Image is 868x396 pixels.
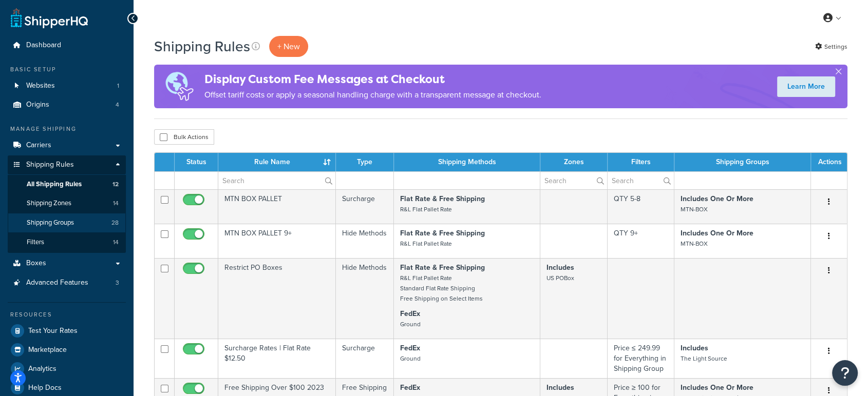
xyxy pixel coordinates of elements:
td: Surcharge [336,339,394,378]
span: 14 [113,238,119,247]
th: Filters [608,153,674,171]
small: Ground [400,354,421,363]
span: 3 [116,279,119,287]
small: US POBox [546,273,574,283]
button: Open Resource Center [832,360,858,386]
span: Shipping Groups [27,219,74,227]
strong: FedEx [400,382,420,393]
span: Shipping Zones [27,199,71,208]
th: Type [336,153,394,171]
td: Price ≤ 249.99 for Everything in Shipping Group [608,339,674,378]
div: Basic Setup [8,65,126,74]
span: Shipping Rules [26,161,74,169]
a: Shipping Groups 28 [8,213,126,232]
strong: Includes [546,262,574,273]
button: Bulk Actions [154,129,214,145]
th: Shipping Groups [674,153,811,171]
li: Advanced Features [8,273,126,292]
strong: Includes [546,382,574,393]
a: Websites 1 [8,76,126,95]
td: QTY 9+ [608,224,674,258]
small: Ground [400,320,421,329]
th: Actions [811,153,847,171]
span: 28 [111,219,119,227]
td: Surcharge [336,189,394,224]
a: Learn More [777,76,835,97]
span: Boxes [26,259,46,268]
strong: FedEx [400,308,420,319]
span: Help Docs [28,384,62,392]
h4: Display Custom Fee Messages at Checkout [204,71,541,88]
h1: Shipping Rules [154,36,250,56]
strong: Includes One Or More [681,228,753,239]
p: + New [269,36,308,57]
img: duties-banner-06bc72dcb5fe05cb3f9472aba00be2ae8eb53ab6f0d8bb03d382ba314ac3c341.png [154,65,204,108]
input: Search [540,172,607,189]
li: Shipping Zones [8,194,126,213]
a: Dashboard [8,36,126,55]
a: Marketplace [8,341,126,359]
li: All Shipping Rules [8,175,126,194]
small: MTN-BOX [681,205,708,214]
span: 14 [113,199,119,208]
li: Filters [8,233,126,252]
div: Manage Shipping [8,125,126,133]
span: Advanced Features [26,279,88,287]
small: The Light Source [681,354,727,363]
input: Search [218,172,335,189]
a: Shipping Rules [8,155,126,174]
td: Surcharge Rates | Flat Rate $12.50 [218,339,336,378]
span: Test Your Rates [28,327,78,335]
span: Origins [26,101,49,109]
strong: Flat Rate & Free Shipping [400,193,485,204]
a: Settings [815,39,847,54]
td: Hide Methods [336,224,394,258]
th: Zones [540,153,608,171]
a: ShipperHQ Home [11,8,88,28]
strong: Includes One Or More [681,193,753,204]
strong: Flat Rate & Free Shipping [400,228,485,239]
a: Advanced Features 3 [8,273,126,292]
td: MTN BOX PALLET 9+ [218,224,336,258]
span: Marketplace [28,346,67,354]
span: 1 [117,82,119,90]
p: Offset tariff costs or apply a seasonal handling charge with a transparent message at checkout. [204,88,541,102]
small: R&L Flat Pallet Rate [400,205,452,214]
a: Filters 14 [8,233,126,252]
a: Carriers [8,136,126,155]
small: MTN-BOX [681,239,708,248]
li: Websites [8,76,126,95]
th: Status [175,153,218,171]
small: R&L Flat Pallet Rate Standard Flat Rate Shipping Free Shipping on Select Items [400,273,483,303]
a: Shipping Zones 14 [8,194,126,213]
td: Hide Methods [336,258,394,339]
th: Rule Name : activate to sort column ascending [218,153,336,171]
small: R&L Flat Pallet Rate [400,239,452,248]
td: MTN BOX PALLET [218,189,336,224]
input: Search [608,172,674,189]
span: Websites [26,82,55,90]
span: Dashboard [26,41,61,50]
div: Resources [8,310,126,319]
span: 12 [112,180,119,189]
span: 4 [116,101,119,109]
a: Origins 4 [8,95,126,114]
a: Boxes [8,254,126,273]
span: Analytics [28,365,56,373]
li: Origins [8,95,126,114]
a: All Shipping Rules 12 [8,175,126,194]
strong: Includes One Or More [681,382,753,393]
th: Shipping Methods [394,153,540,171]
a: Analytics [8,360,126,378]
a: Test Your Rates [8,322,126,340]
strong: Includes [681,343,708,353]
li: Shipping Rules [8,155,126,253]
strong: Flat Rate & Free Shipping [400,262,485,273]
li: Shipping Groups [8,213,126,232]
